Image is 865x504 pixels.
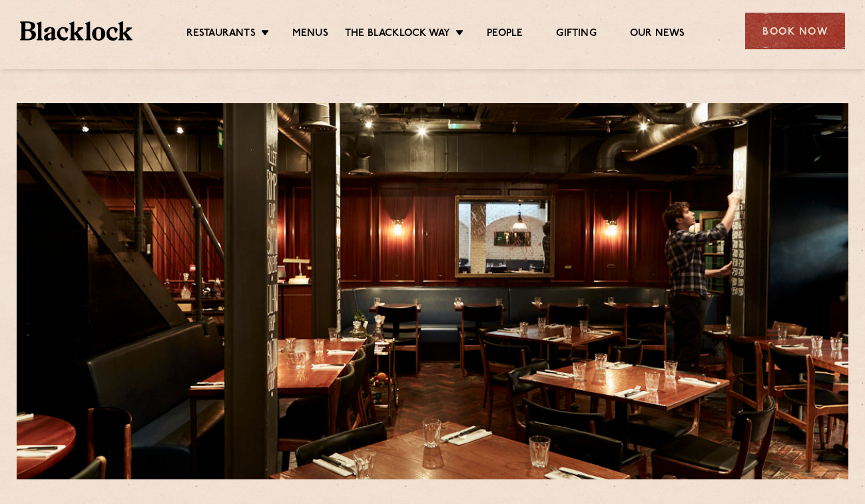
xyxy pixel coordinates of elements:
img: BL_Textured_Logo-footer-cropped.svg [20,21,133,40]
a: Menus [292,27,328,42]
div: Book Now [745,13,845,49]
a: The Blacklock Way [345,27,450,42]
a: Gifting [556,27,596,42]
a: Restaurants [186,27,256,42]
a: Our News [630,27,685,42]
a: People [487,27,523,42]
